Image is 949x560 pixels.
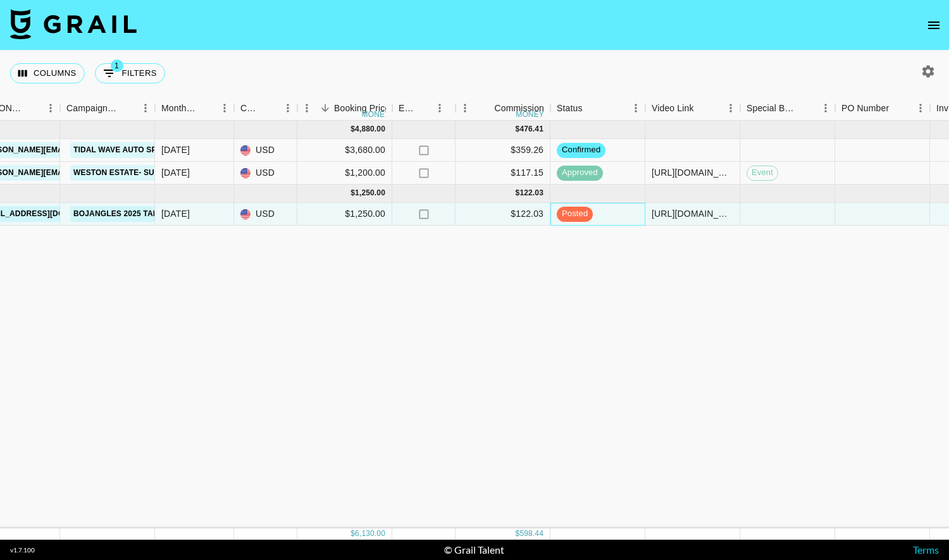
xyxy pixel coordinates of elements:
[161,143,190,156] div: Aug '25
[519,124,543,135] div: 476.41
[316,99,334,117] button: Sort
[740,96,835,121] div: Special Booking Type
[355,188,385,198] div: 1,250.00
[136,99,155,118] button: Menu
[215,99,234,118] button: Menu
[519,188,543,198] div: 122.03
[234,162,297,185] div: USD
[557,167,603,179] span: approved
[355,528,385,539] div: 6,130.00
[399,96,416,121] div: Expenses: Remove Commission?
[557,144,605,156] span: confirmed
[652,166,733,179] div: https://www.tiktok.com/@juanmarcelandrhylan/video/7543717511653641503?is_from_webapp=1&sender_dev...
[161,207,190,220] div: Sep '25
[456,203,550,226] div: $122.03
[557,208,593,220] span: posted
[911,99,930,118] button: Menu
[652,207,733,220] div: https://www.tiktok.com/@elainabaughh/video/7547785543703088439?lang=en
[921,13,946,38] button: open drawer
[240,96,261,121] div: Currency
[60,96,155,121] div: Campaign (Type)
[913,544,939,556] a: Terms
[66,96,118,121] div: Campaign (Type)
[350,188,355,198] div: $
[155,96,234,121] div: Month Due
[494,96,544,121] div: Commission
[297,139,392,162] div: $3,680.00
[334,96,390,121] div: Booking Price
[10,9,137,39] img: Grail Talent
[747,167,778,179] span: Event
[362,111,390,118] div: money
[161,96,197,121] div: Month Due
[516,124,520,135] div: $
[118,99,136,117] button: Sort
[70,142,165,158] a: Tidal Wave Auto Spa
[889,99,907,117] button: Sort
[41,99,60,118] button: Menu
[626,99,645,118] button: Menu
[234,139,297,162] div: USD
[161,166,190,179] div: Aug '25
[111,59,123,72] span: 1
[841,96,889,121] div: PO Number
[10,546,35,554] div: v 1.7.100
[516,111,544,118] div: money
[456,99,475,118] button: Menu
[350,124,355,135] div: $
[816,99,835,118] button: Menu
[95,63,165,83] button: Show filters
[645,96,740,121] div: Video Link
[747,96,798,121] div: Special Booking Type
[550,96,645,121] div: Status
[297,203,392,226] div: $1,250.00
[798,99,816,117] button: Sort
[70,206,228,222] a: Bojangles 2025 Tailgate Campaign
[234,203,297,226] div: USD
[297,162,392,185] div: $1,200.00
[70,165,241,181] a: Weston Estate- Superbloom Festival
[516,528,520,539] div: $
[456,162,550,185] div: $117.15
[355,124,385,135] div: 4,880.00
[652,96,694,121] div: Video Link
[476,99,494,117] button: Sort
[835,96,930,121] div: PO Number
[278,99,297,118] button: Menu
[430,99,449,118] button: Menu
[516,188,520,198] div: $
[297,99,316,118] button: Menu
[392,96,456,121] div: Expenses: Remove Commission?
[694,99,712,117] button: Sort
[557,96,583,121] div: Status
[456,139,550,162] div: $359.26
[197,99,215,117] button: Sort
[261,99,278,117] button: Sort
[721,99,740,118] button: Menu
[234,96,297,121] div: Currency
[583,99,600,117] button: Sort
[350,528,355,539] div: $
[519,528,543,539] div: 598.44
[10,63,85,83] button: Select columns
[23,99,41,117] button: Sort
[416,99,434,117] button: Sort
[444,544,504,556] div: © Grail Talent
